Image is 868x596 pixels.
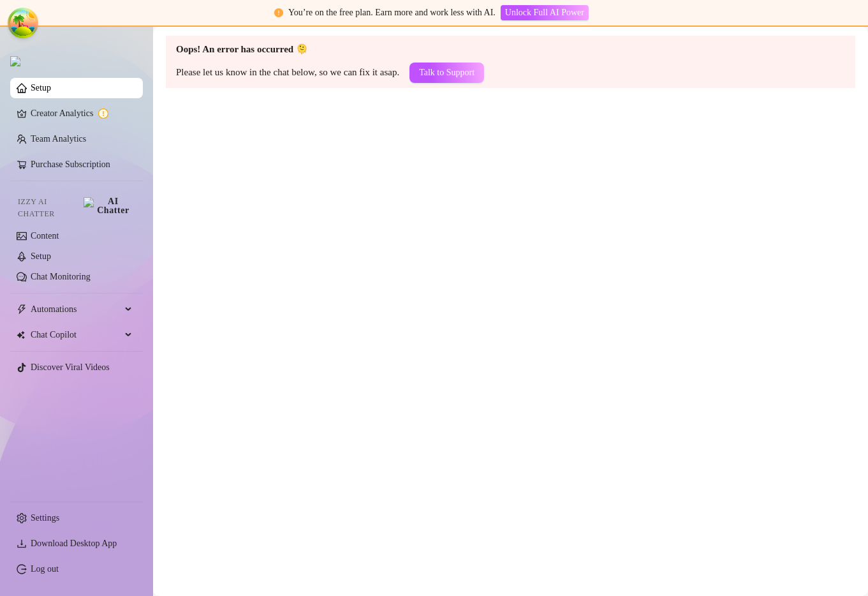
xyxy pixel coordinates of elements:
img: Chat Copilot [17,331,25,339]
a: Unlock Full AI Power [501,8,589,17]
a: Setup [31,83,51,93]
img: logo.svg [10,56,20,66]
a: Setup [31,251,51,261]
strong: Oops! An error has occurred 🫠 [176,44,308,54]
button: Open Tanstack query devtools [10,10,36,36]
span: Talk to Support [419,68,474,78]
a: Content [31,231,59,241]
span: Download Desktop App [31,539,117,548]
span: You’re on the free plan. Earn more and work less with AI. [288,8,496,17]
button: Unlock Full AI Power [501,5,589,20]
a: Purchase Subscription [31,160,110,169]
button: Talk to Support [409,63,484,83]
a: Settings [31,513,59,523]
a: Creator Analytics exclamation-circle [31,103,133,124]
a: Team Analytics [31,134,86,144]
img: AI Chatter [84,197,133,215]
a: Chat Monitoring [31,272,91,281]
span: exclamation-circle [274,8,283,17]
a: Discover Viral Videos [31,362,110,372]
span: download [17,539,27,549]
span: thunderbolt [17,304,27,315]
span: Izzy AI Chatter [18,196,78,220]
span: Unlock Full AI Power [505,8,584,18]
span: Automations [31,299,121,320]
span: Chat Copilot [31,325,121,345]
span: Please let us know in the chat below, so we can fix it asap. [176,67,484,77]
a: Log out [31,564,59,574]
